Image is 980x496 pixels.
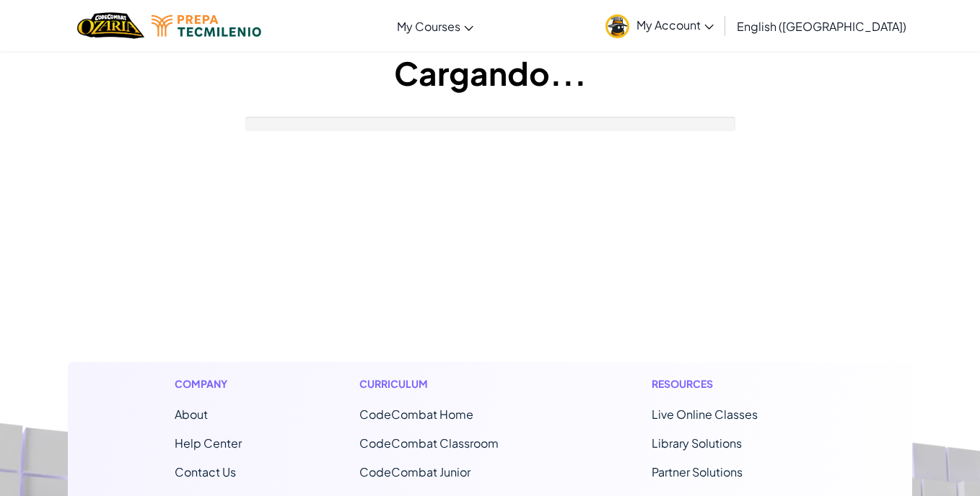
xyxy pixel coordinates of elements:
[175,464,236,479] span: Contact Us
[652,407,758,422] a: Live Online Classes
[737,19,906,34] span: English ([GEOGRAPHIC_DATA])
[152,15,261,37] img: Tecmilenio logo
[390,6,481,45] a: My Courses
[77,11,144,40] img: Home
[175,435,242,451] a: Help Center
[175,407,208,422] a: About
[636,17,714,32] span: My Account
[359,407,473,422] span: CodeCombat Home
[175,376,242,391] h1: Company
[397,19,460,34] span: My Courses
[598,3,721,48] a: My Account
[730,6,914,45] a: English ([GEOGRAPHIC_DATA])
[652,435,742,451] a: Library Solutions
[652,376,805,391] h1: Resources
[77,11,144,40] a: Ozaria by CodeCombat logo
[652,464,743,479] a: Partner Solutions
[359,464,471,479] a: CodeCombat Junior
[359,435,499,451] a: CodeCombat Classroom
[359,376,534,391] h1: Curriculum
[605,14,629,38] img: avatar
